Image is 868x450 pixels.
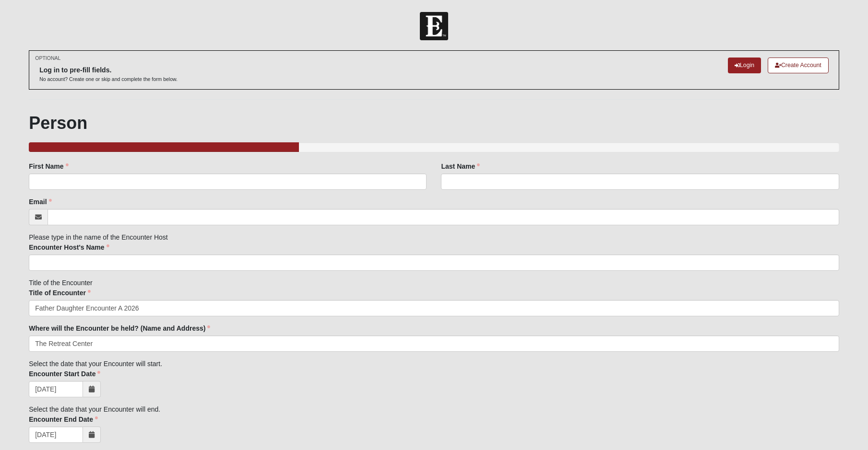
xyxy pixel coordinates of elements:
label: Encounter End Date [29,415,98,424]
h6: Log in to pre-fill fields. [39,66,178,74]
a: Login [728,58,761,73]
label: Where will the Encounter be held? (Name and Address) [29,323,210,333]
label: Last Name [441,162,480,171]
img: Church of Eleven22 Logo [420,12,448,40]
label: First Name [29,162,68,171]
small: OPTIONAL [35,55,60,62]
label: Email [29,197,51,207]
p: No account? Create one or skip and complete the form below. [39,76,178,83]
label: Encounter Host's Name [29,242,109,252]
label: Title of Encounter [29,288,91,298]
label: Encounter Start Date [29,369,100,379]
a: Create Account [768,58,829,73]
h1: Person [29,113,839,133]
